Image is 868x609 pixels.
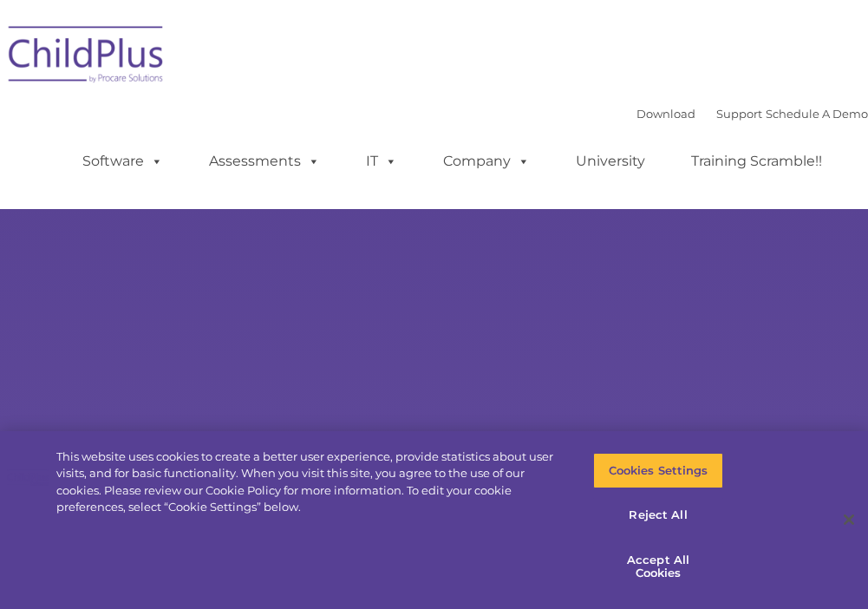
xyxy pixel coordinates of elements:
[636,107,868,121] font: |
[830,501,868,539] button: Close
[593,497,723,534] button: Reject All
[426,144,547,179] a: Company
[593,453,723,489] button: Cookies Settings
[636,107,695,121] a: Download
[766,107,868,121] a: Schedule A Demo
[349,144,414,179] a: IT
[716,107,762,121] a: Support
[674,144,839,179] a: Training Scramble!!
[56,449,567,516] div: This website uses cookies to create a better user experience, provide statistics about user visit...
[65,144,180,179] a: Software
[558,144,662,179] a: University
[192,144,337,179] a: Assessments
[593,542,723,592] button: Accept All Cookies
